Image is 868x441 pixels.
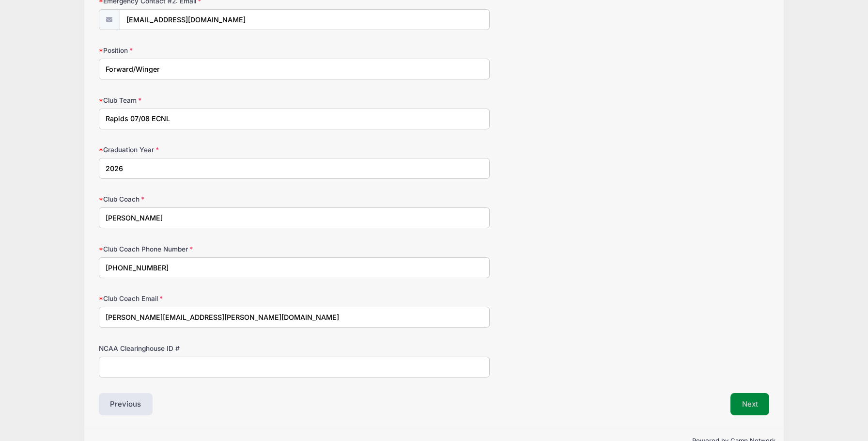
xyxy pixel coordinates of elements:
[99,393,153,415] button: Previous
[99,344,323,353] label: NCAA Clearinghouse ID #
[99,294,323,303] label: Club Coach Email
[99,145,323,155] label: Graduation Year
[120,9,490,30] input: email@email.com
[99,244,323,254] label: Club Coach Phone Number
[99,46,323,55] label: Position
[99,95,323,105] label: Club Team
[730,393,770,415] button: Next
[99,194,323,204] label: Club Coach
